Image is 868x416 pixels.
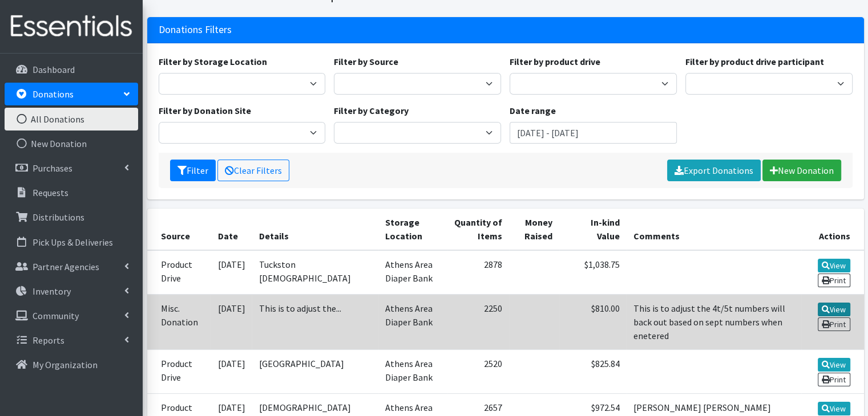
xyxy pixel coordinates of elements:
[378,349,447,393] td: Athens Area Diaper Bank
[818,317,850,331] a: Print
[217,160,289,181] a: Clear Filters
[5,157,138,180] a: Purchases
[818,274,850,287] a: Print
[510,55,600,68] label: Filter by product drive
[33,88,74,100] p: Donations
[818,259,850,272] a: View
[685,55,824,68] label: Filter by product drive participant
[378,209,447,250] th: Storage Location
[627,209,801,250] th: Comments
[559,250,627,295] td: $1,038.75
[33,64,75,75] p: Dashboard
[5,304,138,327] a: Community
[667,160,761,181] a: Export Donations
[33,236,113,248] p: Pick Ups & Deliveries
[159,55,267,68] label: Filter by Storage Location
[5,231,138,254] a: Pick Ups & Deliveries
[818,358,850,372] a: View
[378,250,447,295] td: Athens Area Diaper Bank
[211,250,252,295] td: [DATE]
[5,132,138,155] a: New Donation
[159,24,232,36] h3: Donations Filters
[818,373,850,386] a: Print
[33,211,84,223] p: Distributions
[211,349,252,393] td: [DATE]
[5,7,138,46] img: HumanEssentials
[509,209,560,250] th: Money Raised
[5,280,138,303] a: Inventory
[211,209,252,250] th: Date
[33,187,68,198] p: Requests
[147,250,211,295] td: Product Drive
[252,250,378,295] td: Tuckston [DEMOGRAPHIC_DATA]
[252,294,378,349] td: This is to adjust the...
[5,181,138,204] a: Requests
[559,349,627,393] td: $825.84
[33,162,72,174] p: Purchases
[33,359,98,370] p: My Organization
[762,160,841,181] a: New Donation
[5,83,138,105] a: Donations
[559,209,627,250] th: In-kind Value
[447,250,508,295] td: 2878
[447,349,508,393] td: 2520
[252,349,378,393] td: [GEOGRAPHIC_DATA]
[334,104,409,117] label: Filter by Category
[33,335,64,346] p: Reports
[159,104,251,117] label: Filter by Donation Site
[147,294,211,349] td: Misc. Donation
[5,108,138,130] a: All Donations
[334,55,398,68] label: Filter by Source
[147,349,211,393] td: Product Drive
[170,160,216,181] button: Filter
[447,294,508,349] td: 2250
[818,303,850,316] a: View
[818,402,850,415] a: View
[447,209,508,250] th: Quantity of Items
[378,294,447,349] td: Athens Area Diaper Bank
[33,286,71,297] p: Inventory
[510,104,556,117] label: Date range
[5,206,138,229] a: Distributions
[5,353,138,376] a: My Organization
[5,255,138,278] a: Partner Agencies
[211,294,252,349] td: [DATE]
[510,122,677,144] input: January 1, 2011 - December 31, 2011
[627,294,801,349] td: This is to adjust the 4t/5t numbers will back out based on sept numbers when enetered
[33,261,99,272] p: Partner Agencies
[559,294,627,349] td: $810.00
[801,209,864,250] th: Actions
[33,310,79,321] p: Community
[252,209,378,250] th: Details
[5,329,138,352] a: Reports
[147,209,211,250] th: Source
[5,58,138,81] a: Dashboard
